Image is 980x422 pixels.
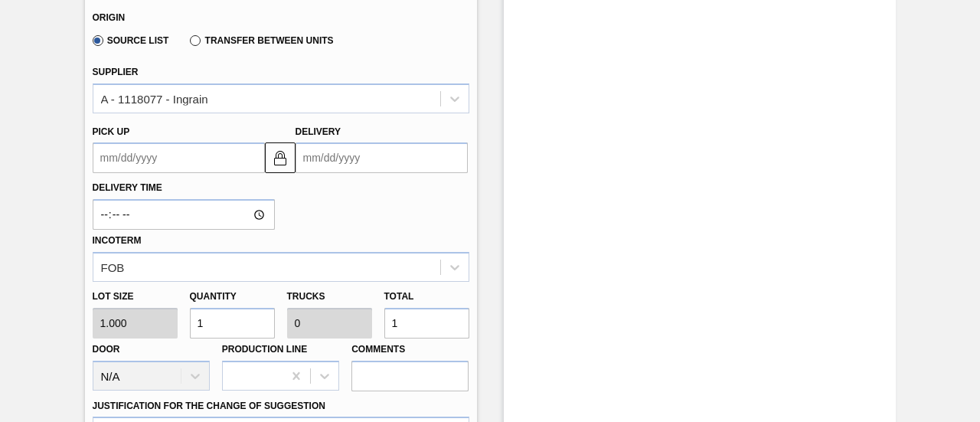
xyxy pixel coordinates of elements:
[93,401,325,411] label: Justification for the Change of Suggestion
[222,344,307,355] label: Production Line
[93,12,126,23] label: Origin
[93,177,275,199] label: Delivery Time
[351,339,469,361] label: Comments
[296,142,468,173] input: mm/dd/yyyy
[93,344,120,355] label: Door
[93,126,130,137] label: Pick up
[287,291,325,302] label: Trucks
[93,67,139,77] label: Supplier
[271,149,289,167] img: locked
[93,235,142,246] label: Incoterm
[93,142,265,173] input: mm/dd/yyyy
[101,260,125,273] div: FOB
[384,291,414,302] label: Total
[190,35,333,46] label: Transfer between Units
[296,126,341,137] label: Delivery
[93,286,178,308] label: Lot size
[93,35,169,46] label: Source List
[101,92,208,105] div: A - 1118077 - Ingrain
[265,142,296,173] button: locked
[190,291,237,302] label: Quantity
